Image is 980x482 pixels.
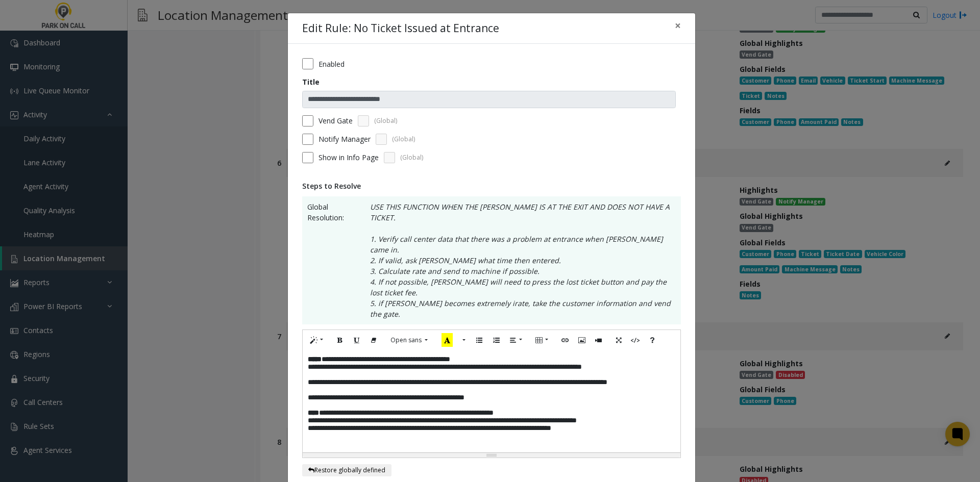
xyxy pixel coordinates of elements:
[556,333,574,348] button: Link (CTRL+K)
[374,116,397,125] span: (Global)
[392,135,415,144] span: (Global)
[390,336,422,344] span: Open sans
[303,453,680,458] div: Resize
[305,333,329,348] button: Style
[318,134,371,144] label: Notify Manager
[644,333,661,348] button: Help
[302,20,499,37] h4: Edit Rule: No Ticket Issued at Entrance
[331,333,349,348] button: Bold (CTRL+B)
[530,333,554,348] button: Table
[365,333,382,348] button: Remove Font Style (CTRL+\)
[471,333,488,348] button: Unordered list (CTRL+SHIFT+NUM7)
[307,201,360,319] span: Global Resolution:
[318,115,353,126] label: Vend Gate
[504,333,528,348] button: Paragraph
[302,464,391,476] button: Restore globally defined
[400,153,423,162] span: (Global)
[675,18,681,33] span: ×
[573,333,591,348] button: Picture
[302,77,320,87] label: Title
[487,333,505,348] button: Ordered list (CTRL+SHIFT+NUM8)
[318,59,345,69] label: Enabled
[318,152,379,163] span: Show in Info Page
[610,333,627,348] button: Full Screen
[348,333,365,348] button: Underline (CTRL+U)
[302,181,681,191] div: Steps to Resolve
[436,333,458,348] button: Recent Color
[458,333,468,348] button: More Color
[668,13,688,38] button: Close
[385,333,433,348] button: Font Family
[627,333,644,348] button: Code View
[590,333,607,348] button: Video
[360,201,676,319] p: USE THIS FUNCTION WHEN THE [PERSON_NAME] IS AT THE EXIT AND DOES NOT HAVE A TICKET. 1. Verify cal...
